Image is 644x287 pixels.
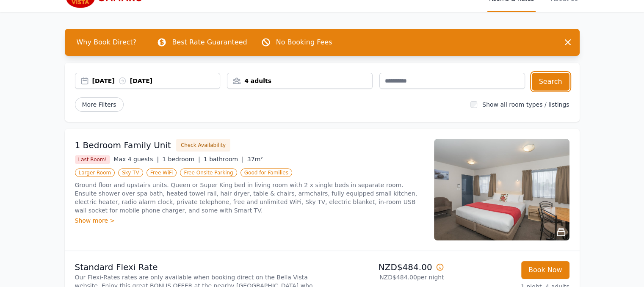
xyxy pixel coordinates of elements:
span: Why Book Direct? [70,34,144,51]
span: Free WiFi [146,168,177,177]
span: Good for Families [240,168,292,177]
div: [DATE] [DATE] [92,77,220,85]
span: 1 bathroom | [204,156,244,163]
p: NZD$484.00 [326,261,444,273]
h3: 1 Bedroom Family Unit [75,139,171,151]
p: Ground floor and upstairs units. Queen or Super King bed in living room with 2 x single beds in s... [75,181,424,215]
span: 1 bedroom | [162,156,200,163]
button: Book Now [521,261,569,279]
button: Check Availability [176,139,230,152]
p: NZD$484.00 per night [326,273,444,281]
span: Last Room! [75,155,111,164]
p: Best Rate Guaranteed [172,37,247,47]
div: Show more > [75,216,424,225]
span: Sky TV [118,168,143,177]
span: Max 4 guests | [113,156,159,163]
p: No Booking Fees [276,37,332,47]
button: Search [532,73,569,91]
span: More Filters [75,97,124,112]
p: Standard Flexi Rate [75,261,319,273]
span: Free Onsite Parking [180,168,237,177]
span: 37m² [247,156,263,163]
div: 4 adults [227,77,372,85]
label: Show all room types / listings [482,101,569,108]
span: Larger Room [75,168,115,177]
